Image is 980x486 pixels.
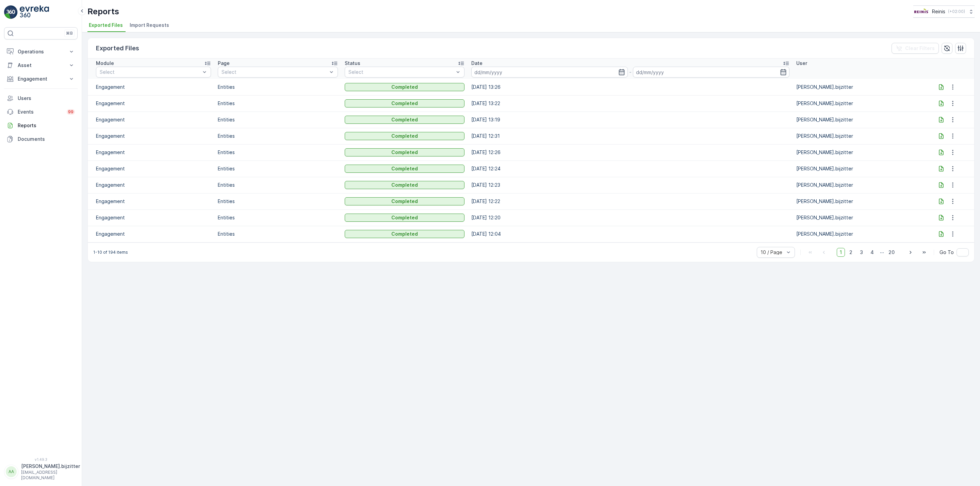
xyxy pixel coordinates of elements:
[6,466,17,477] div: AA
[345,148,464,156] button: Completed
[214,128,341,144] td: Entities
[391,165,418,172] p: Completed
[88,79,214,95] td: Engagement
[913,8,929,15] img: Reinis-Logo-Vrijstaand_Tekengebied-1-copy2_aBO4n7j.png
[88,210,214,226] td: Engagement
[93,250,128,255] p: 1-10 of 194 items
[468,128,793,144] td: [DATE] 12:31
[4,91,78,105] a: Users
[468,210,793,226] td: [DATE] 12:20
[96,44,139,53] p: Exported Files
[793,193,919,210] td: [PERSON_NAME].bijzitter
[468,144,793,161] td: [DATE] 12:26
[793,161,919,177] td: [PERSON_NAME].bijzitter
[880,248,884,257] p: ...
[857,248,866,257] span: 3
[391,149,418,156] p: Completed
[345,197,464,205] button: Completed
[214,177,341,193] td: Entities
[18,136,75,143] p: Documents
[89,22,123,29] span: Exported Files
[214,193,341,210] td: Entities
[20,5,49,19] img: logo_light-DOdMpM7g.png
[100,69,200,76] p: Select
[837,248,845,257] span: 1
[4,45,78,58] button: Operations
[345,181,464,189] button: Completed
[66,31,73,36] p: ⌘B
[793,210,919,226] td: [PERSON_NAME].bijzitter
[948,9,965,14] p: ( +02:00 )
[88,144,214,161] td: Engagement
[391,231,418,237] p: Completed
[21,463,80,470] p: [PERSON_NAME].bijzitter
[345,116,464,124] button: Completed
[88,95,214,112] td: Engagement
[345,214,464,222] button: Completed
[885,248,898,257] span: 20
[214,210,341,226] td: Entities
[905,45,935,52] p: Clear Filters
[88,128,214,144] td: Engagement
[4,119,78,132] a: Reports
[940,249,954,256] span: Go To
[348,69,454,76] p: Select
[4,58,78,72] button: Asset
[391,116,418,123] p: Completed
[214,144,341,161] td: Entities
[633,67,789,78] input: dd/mm/yyyy
[214,95,341,112] td: Entities
[88,177,214,193] td: Engagement
[96,60,114,67] p: Module
[345,132,464,140] button: Completed
[88,161,214,177] td: Engagement
[793,79,919,95] td: [PERSON_NAME].bijzitter
[18,108,63,115] p: Events
[68,109,73,115] p: 99
[796,60,807,67] p: User
[18,95,75,102] p: Users
[4,457,78,462] span: v 1.49.3
[345,230,464,238] button: Completed
[214,161,341,177] td: Entities
[18,62,64,69] p: Asset
[391,214,418,221] p: Completed
[88,112,214,128] td: Engagement
[468,79,793,95] td: [DATE] 13:26
[892,43,939,54] button: Clear Filters
[88,193,214,210] td: Engagement
[471,60,483,67] p: Date
[913,5,975,18] button: Reinis(+02:00)
[793,95,919,112] td: [PERSON_NAME].bijzitter
[130,22,169,29] span: Import Requests
[18,122,75,129] p: Reports
[391,84,418,90] p: Completed
[345,165,464,173] button: Completed
[391,198,418,205] p: Completed
[214,79,341,95] td: Entities
[345,83,464,91] button: Completed
[793,112,919,128] td: [PERSON_NAME].bijzitter
[218,60,230,67] p: Page
[4,5,18,19] img: logo
[932,8,945,15] p: Reinis
[793,177,919,193] td: [PERSON_NAME].bijzitter
[846,248,855,257] span: 2
[87,6,119,17] p: Reports
[21,470,80,481] p: [EMAIL_ADDRESS][DOMAIN_NAME]
[214,226,341,242] td: Entities
[88,226,214,242] td: Engagement
[468,112,793,128] td: [DATE] 13:19
[345,60,360,67] p: Status
[4,463,78,481] button: AA[PERSON_NAME].bijzitter[EMAIL_ADDRESS][DOMAIN_NAME]
[345,99,464,107] button: Completed
[4,105,78,119] a: Events99
[468,95,793,112] td: [DATE] 13:22
[18,48,64,55] p: Operations
[468,193,793,210] td: [DATE] 12:22
[468,226,793,242] td: [DATE] 12:04
[867,248,877,257] span: 4
[468,177,793,193] td: [DATE] 12:23
[214,112,341,128] td: Entities
[222,69,327,76] p: Select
